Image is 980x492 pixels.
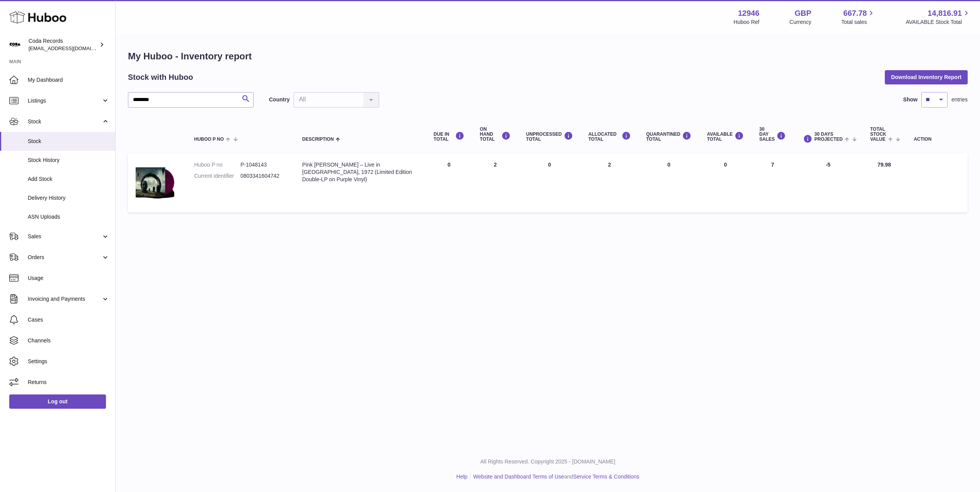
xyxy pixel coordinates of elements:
[456,473,467,480] a: Help
[707,131,744,142] div: AVAILABLE Total
[906,19,971,26] span: AVAILABLE Stock Total
[734,19,760,26] div: Huboo Ref
[473,473,564,480] a: Website and Dashboard Terms of Use
[28,194,109,202] span: Delivery History
[667,162,671,168] span: 0
[28,97,101,104] span: Listings
[434,131,464,142] div: DUE IN TOTAL
[480,127,511,142] div: ON HAND Total
[885,70,968,84] button: Download Inventory Report
[122,458,974,465] p: All Rights Reserved. Copyright 2025 - [DOMAIN_NAME]
[738,8,760,19] strong: 12946
[581,153,639,212] td: 2
[914,137,960,142] div: Action
[951,96,968,103] span: entries
[128,50,968,62] h1: My Huboo - Inventory report
[269,96,290,103] label: Country
[9,394,106,408] a: Log out
[9,39,21,51] img: haz@pcatmedia.com
[240,161,287,168] dd: P-1048143
[870,127,886,142] span: Total stock value
[877,162,891,168] span: 79.98
[29,37,98,52] div: Coda Records
[28,275,109,282] span: Usage
[136,161,174,203] img: product image
[526,131,573,142] div: UNPROCESSED Total
[699,153,751,212] td: 0
[28,233,101,240] span: Sales
[472,153,518,212] td: 2
[28,337,109,344] span: Channels
[28,138,109,145] span: Stock
[194,137,224,142] span: Huboo P no
[471,473,639,480] li: and
[128,72,193,83] h2: Stock with Huboo
[841,19,876,26] span: Total sales
[646,131,692,142] div: QUARANTINED Total
[928,8,962,19] span: 14,816.91
[518,153,581,212] td: 0
[194,161,240,168] dt: Huboo P no
[795,8,811,19] strong: GBP
[28,295,101,303] span: Invoicing and Payments
[28,157,109,164] span: Stock History
[843,8,867,19] span: 667.78
[426,153,472,212] td: 0
[194,172,240,180] dt: Current identifier
[793,153,862,212] td: -5
[240,172,287,180] dd: 0803341604742
[751,153,793,212] td: 7
[28,175,109,183] span: Add Stock
[302,137,334,142] span: Description
[28,316,109,324] span: Cases
[28,76,109,84] span: My Dashboard
[29,45,113,51] span: [EMAIL_ADDRESS][DOMAIN_NAME]
[28,254,101,261] span: Orders
[790,19,812,26] div: Currency
[28,118,101,125] span: Stock
[588,131,631,142] div: ALLOCATED Total
[759,127,786,142] div: 30 DAY SALES
[906,8,971,26] a: 14,816.91 AVAILABLE Stock Total
[841,8,876,26] a: 667.78 Total sales
[903,96,918,103] label: Show
[28,379,109,386] span: Returns
[28,358,109,365] span: Settings
[302,161,418,183] div: Pink [PERSON_NAME] – Live in [GEOGRAPHIC_DATA], 1972 (Limited Edition Double-LP on Purple Vinyl)
[573,473,639,480] a: Service Terms & Conditions
[28,213,109,221] span: ASN Uploads
[814,132,842,142] span: 30 DAYS PROJECTED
